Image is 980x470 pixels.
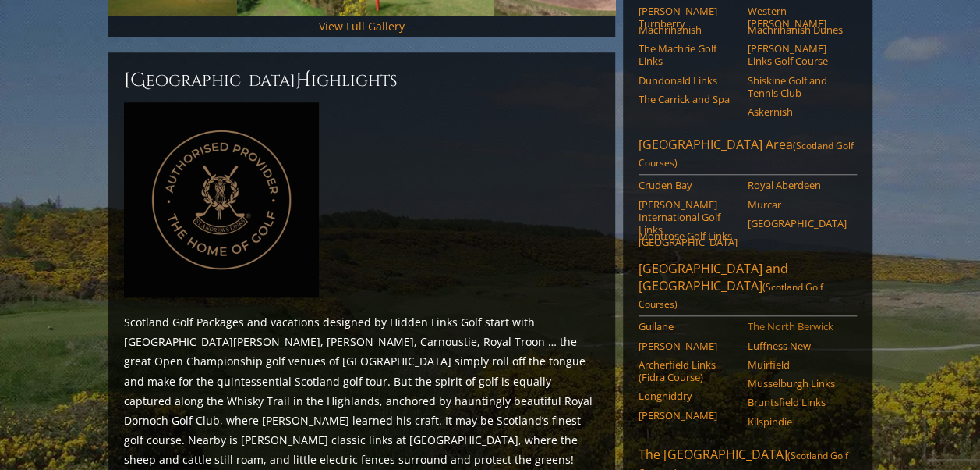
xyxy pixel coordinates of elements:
a: Royal Aberdeen [748,179,847,191]
h2: [GEOGRAPHIC_DATA] ighlights [124,68,600,93]
a: Dundonald Links [639,74,738,87]
a: Gullane [639,320,738,333]
a: [GEOGRAPHIC_DATA] and [GEOGRAPHIC_DATA](Scotland Golf Courses) [639,260,857,316]
a: Machrihanish [639,23,738,36]
a: Bruntsfield Links [748,396,847,408]
span: H [295,68,311,93]
a: [PERSON_NAME] Links Golf Course [748,42,847,68]
a: [PERSON_NAME] [639,340,738,352]
a: View Full Gallery [319,19,405,34]
a: The Machrie Golf Links [639,42,738,68]
a: The Carrick and Spa [639,93,738,105]
a: Musselburgh Links [748,377,847,390]
a: Murcar [748,198,847,211]
a: Kilspindie [748,415,847,428]
a: Archerfield Links (Fidra Course) [639,358,738,384]
a: Montrose Golf Links [639,230,738,242]
a: [GEOGRAPHIC_DATA] [748,217,847,230]
a: [PERSON_NAME] Turnberry [639,5,738,30]
a: Muirfield [748,358,847,371]
span: (Scotland Golf Courses) [639,280,823,311]
a: [GEOGRAPHIC_DATA] Area(Scotland Golf Courses) [639,136,857,175]
a: [PERSON_NAME] International Golf Links [GEOGRAPHIC_DATA] [639,198,738,249]
a: The North Berwick [748,320,847,333]
a: [PERSON_NAME] [639,409,738,422]
a: Luffness New [748,340,847,352]
a: Cruden Bay [639,179,738,191]
a: Longniddry [639,390,738,402]
a: Machrihanish Dunes [748,23,847,36]
a: Western [PERSON_NAME] [748,5,847,30]
span: (Scotland Golf Courses) [639,139,854,169]
a: Askernish [748,105,847,118]
a: Shiskine Golf and Tennis Club [748,74,847,100]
